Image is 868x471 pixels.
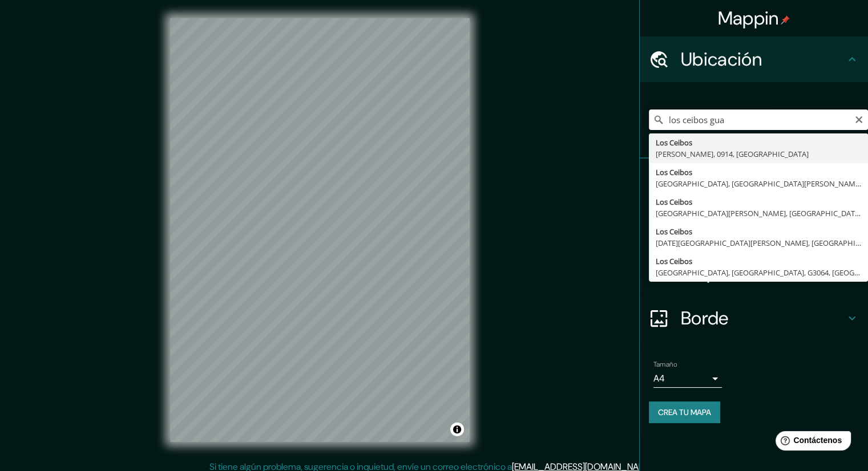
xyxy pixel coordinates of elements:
[658,407,711,417] font: Crea tu mapa
[656,256,692,266] font: Los Ceibos
[640,159,868,204] div: Patas
[653,370,722,388] div: A4
[656,149,809,159] font: [PERSON_NAME], 0914, [GEOGRAPHIC_DATA]
[656,137,692,148] font: Los Ceibos
[681,306,729,330] font: Borde
[681,47,762,71] font: Ubicación
[649,109,868,130] input: Elige tu ciudad o zona
[450,423,464,436] button: Activar o desactivar atribución
[718,6,779,30] font: Mappin
[781,15,790,25] img: pin-icon.png
[653,360,677,369] font: Tamaño
[640,250,868,295] div: Disposición
[640,295,868,341] div: Borde
[649,401,720,423] button: Crea tu mapa
[640,36,868,82] div: Ubicación
[653,372,665,384] font: A4
[170,18,470,442] canvas: Mapa
[656,226,692,237] font: Los Ceibos
[656,197,692,207] font: Los Ceibos
[854,113,863,124] button: Claro
[766,427,855,458] iframe: Lanzador de widgets de ayuda
[640,204,868,250] div: Estilo
[656,167,692,177] font: Los Ceibos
